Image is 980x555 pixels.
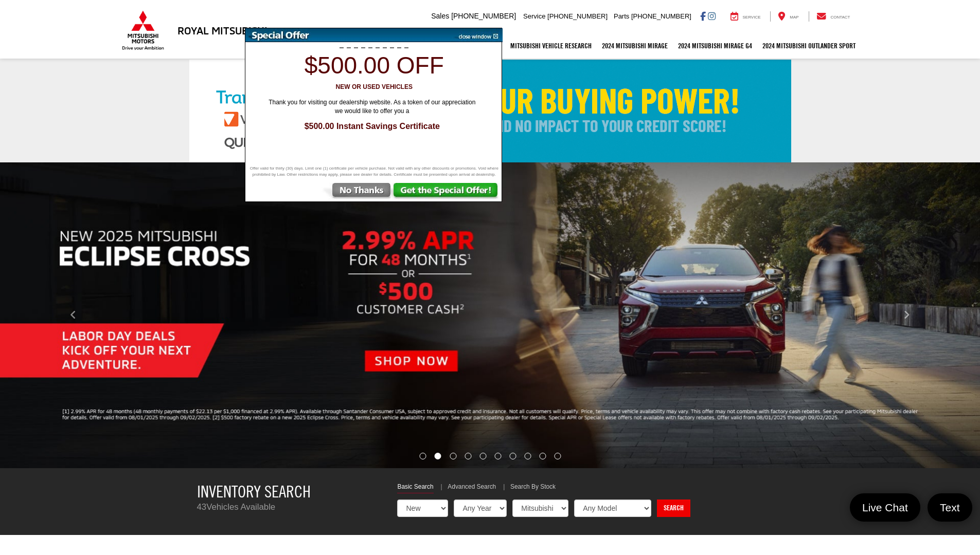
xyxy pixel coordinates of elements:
[189,60,791,162] img: Check Your Buying Power
[256,121,488,133] span: $500.00 Instant Savings Certificate
[833,183,980,448] button: Click to view next picture.
[723,11,769,22] a: Service
[850,493,920,522] a: Live Chat
[935,501,965,514] span: Text
[928,493,972,522] a: Text
[451,28,503,42] img: close window
[524,453,531,459] li: Go to slide number 8.
[830,15,850,20] span: Contact
[435,453,441,459] li: Go to slide number 2.
[509,453,516,459] li: Go to slide number 7.
[261,98,483,116] span: Thank you for visiting our dealership website. As a token of our appreciation we would like to of...
[431,12,449,20] span: Sales
[454,499,507,517] select: Choose Year from the dropdown
[251,52,497,79] h1: $500.00 off
[547,12,608,20] span: [PHONE_NUMBER]
[480,453,487,459] li: Go to slide number 5.
[574,499,651,517] select: Choose Model from the dropdown
[673,33,757,59] a: 2024 Mitsubishi Mirage G4
[743,15,761,20] span: Service
[448,483,496,493] a: Advanced Search
[450,453,457,459] li: Go to slide number 3.
[197,502,207,512] span: 43
[512,499,568,517] select: Choose Make from the dropdown
[597,33,673,59] a: 2024 Mitsubishi Mirage
[245,28,451,42] img: Special Offer
[809,11,858,22] a: Contact
[419,453,426,459] li: Go to slide number 1.
[523,12,545,20] span: Service
[757,33,861,59] a: 2024 Mitsubishi Outlander SPORT
[197,501,382,513] p: Vehicles Available
[197,483,382,501] h3: Inventory Search
[248,165,500,178] span: Offer valid for thirty (30) days. Limit one (1) certificate per vehicle purchase. Not valid with ...
[397,483,433,493] a: Basic Search
[321,183,393,201] img: No Thanks, Continue to Website
[177,25,268,36] h3: Royal Mitsubishi
[657,499,690,517] a: Search
[451,12,516,20] span: [PHONE_NUMBER]
[251,84,497,90] h3: New or Used Vehicles
[614,12,629,20] span: Parts
[494,453,501,459] li: Go to slide number 6.
[505,33,597,59] a: Mitsubishi Vehicle Research
[790,15,798,20] span: Map
[770,11,806,22] a: Map
[700,12,706,20] a: Facebook: Click to visit our Facebook page
[539,453,546,459] li: Go to slide number 9.
[857,501,913,514] span: Live Chat
[708,12,716,20] a: Instagram: Click to visit our Instagram page
[510,483,556,493] a: Search By Stock
[397,499,448,517] select: Choose Vehicle Condition from the dropdown
[631,12,691,20] span: [PHONE_NUMBER]
[120,10,166,50] img: Mitsubishi
[393,183,502,201] img: Get the Special Offer
[465,453,472,459] li: Go to slide number 4.
[554,453,561,459] li: Go to slide number 10.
